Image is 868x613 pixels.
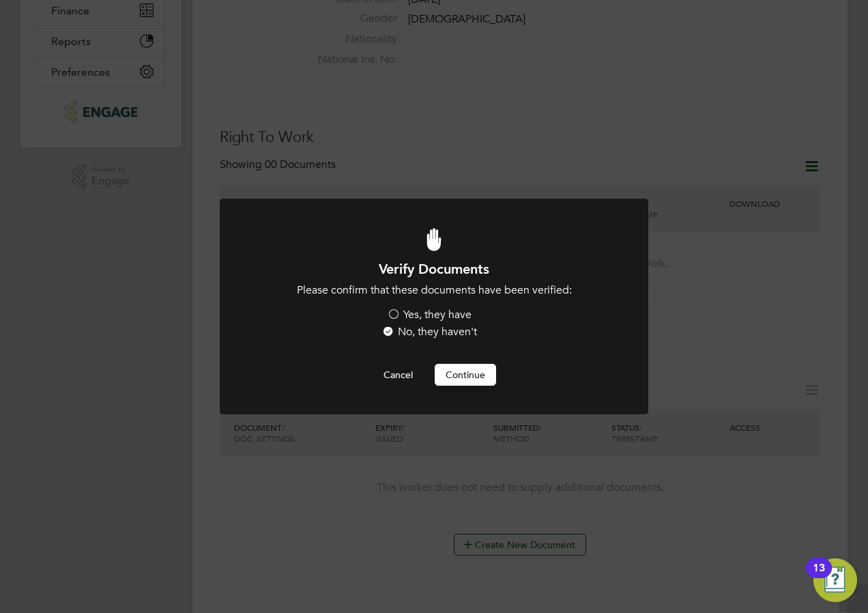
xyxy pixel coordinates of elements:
button: Continue [435,364,496,386]
h1: Verify Documents [257,260,611,278]
button: Open Resource Center, 13 new notifications [813,558,857,602]
p: Please confirm that these documents have been verified: [257,283,611,298]
button: Cancel [373,364,424,386]
label: No, they haven't [381,325,477,339]
div: 13 [813,568,825,586]
label: Yes, they have [387,308,472,322]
